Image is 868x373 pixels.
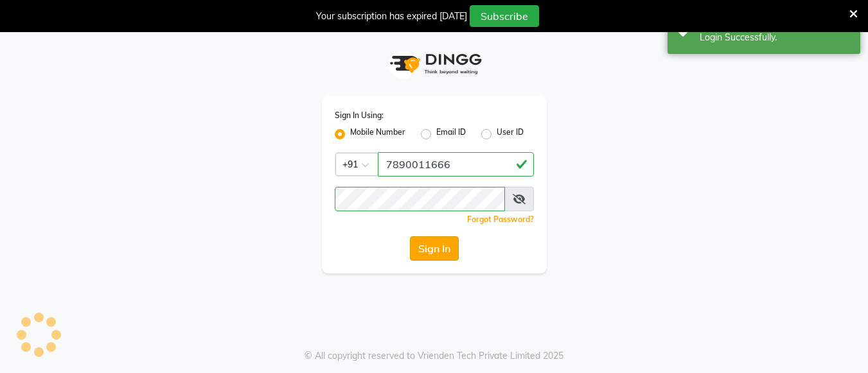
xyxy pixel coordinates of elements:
[335,110,384,121] label: Sign In Using:
[700,31,851,44] div: Login Successfully.
[316,10,467,23] div: Your subscription has expired [DATE]
[378,152,534,177] input: Username
[410,236,459,261] button: Sign In
[436,126,466,142] label: Email ID
[335,187,505,211] input: Username
[497,126,524,142] label: User ID
[350,126,405,142] label: Mobile Number
[467,214,534,224] a: Forgot Password?
[470,5,539,27] button: Subscribe
[383,45,486,83] img: logo1.svg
